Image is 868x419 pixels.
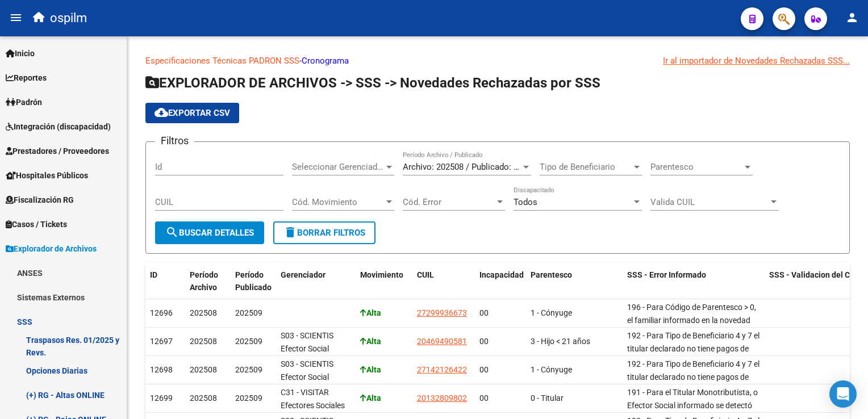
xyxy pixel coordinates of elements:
span: S03 - SCIENTIS Efector Social [281,331,333,353]
span: CUIL [417,270,434,279]
span: Parentesco [650,162,742,172]
a: Cronograma [302,56,349,66]
strong: Alta [360,308,381,317]
span: EXPLORADOR DE ARCHIVOS -> SSS -> Novedades Rechazadas por SSS [145,75,600,91]
h3: Filtros [155,133,194,149]
div: Open Intercom Messenger [829,380,857,408]
span: 27142126422 [417,365,467,374]
span: 12696 [150,308,173,317]
span: 202508 [190,337,217,346]
span: 3 - Hijo < 21 años [531,337,590,346]
div: Ir al importador de Novedades Rechazadas SSS... [663,55,850,67]
span: Tipo de Beneficiario [540,162,632,172]
span: Archivo: 202508 / Publicado: 202509 [403,162,541,172]
mat-icon: menu [9,11,23,24]
span: Movimiento [360,270,403,279]
span: Parentesco [531,270,572,279]
datatable-header-cell: ID [145,263,185,300]
div: 00 [479,363,521,376]
strong: Alta [360,393,381,403]
span: Cód. Movimiento [292,197,384,207]
span: C31 - VISITAR Efectores Sociales [281,388,345,410]
span: Inicio [6,47,35,60]
span: Incapacidad [479,270,524,279]
span: 27299936673 [417,308,467,317]
span: 12697 [150,337,173,346]
span: Buscar Detalles [165,228,254,238]
span: Seleccionar Gerenciador [292,162,384,172]
span: 202509 [235,365,262,374]
mat-icon: search [165,225,179,239]
span: Valida CUIL [650,197,769,207]
span: 20469490581 [417,337,467,346]
span: 202508 [190,393,217,403]
span: Casos / Tickets [6,218,67,231]
span: Reportes [6,72,47,84]
span: S03 - SCIENTIS Efector Social [281,359,333,382]
mat-icon: cloud_download [155,106,168,119]
span: Todos [514,197,537,207]
span: 12698 [150,365,173,374]
span: Cód. Error [403,197,495,207]
datatable-header-cell: Parentesco [526,263,623,300]
span: 196 - Para Código de Parentesco > 0, el familiar informado en la novedad de alta tiene una DDJJ p... [627,303,760,376]
span: 12699 [150,393,173,403]
span: ID [150,270,157,279]
datatable-header-cell: Movimiento [356,263,412,300]
span: 1 - Cónyuge [531,365,572,374]
a: Especificaciones Técnicas PADRON SSS [145,56,299,66]
datatable-header-cell: Período Publicado [231,263,276,300]
div: 00 [479,392,521,405]
span: ospilm [50,6,87,31]
span: Integración (discapacidad) [6,120,111,133]
span: Hospitales Públicos [6,169,88,182]
strong: Alta [360,337,381,346]
div: 00 [479,335,521,348]
datatable-header-cell: Gerenciador [276,263,356,300]
datatable-header-cell: Incapacidad [475,263,526,300]
span: 202509 [235,308,262,317]
span: SSS - Error Informado [627,270,706,279]
span: 202509 [235,393,262,403]
span: 202509 [235,337,262,346]
span: 0 - Titular [531,393,564,403]
button: Exportar CSV [145,103,239,123]
span: Gerenciador [281,270,325,279]
span: 202508 [190,308,217,317]
button: Buscar Detalles [155,221,264,244]
span: Explorador de Archivos [6,242,97,255]
span: Período Archivo [190,270,218,292]
span: Período Publicado [235,270,272,292]
datatable-header-cell: Período Archivo [185,263,231,300]
span: Borrar Filtros [283,228,365,238]
span: Fiscalización RG [6,194,74,206]
span: Padrón [6,96,42,108]
button: Borrar Filtros [273,221,375,244]
span: 202508 [190,365,217,374]
mat-icon: delete [283,225,297,239]
span: 192 - Para Tipo de Beneficiario 4 y 7 el titular declarado no tiene pagos de monotributo en los ú... [627,359,759,395]
span: Prestadores / Proveedores [6,145,109,157]
strong: Alta [360,365,381,374]
span: Exportar CSV [155,108,230,118]
div: 00 [479,307,521,320]
span: SSS - Validacion del Cuil [769,270,859,279]
datatable-header-cell: SSS - Error Informado [623,263,765,300]
span: 1 - Cónyuge [531,308,572,317]
p: - [145,55,850,67]
mat-icon: person [845,11,859,24]
span: 20132809802 [417,393,467,403]
span: 192 - Para Tipo de Beneficiario 4 y 7 el titular declarado no tiene pagos de monotributo en los ú... [627,331,759,366]
datatable-header-cell: CUIL [412,263,475,300]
